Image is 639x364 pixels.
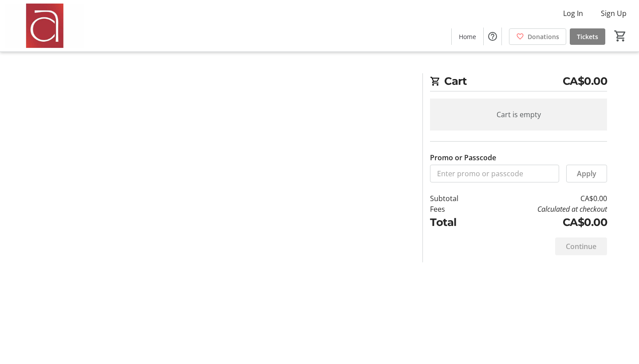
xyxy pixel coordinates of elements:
[563,73,607,89] span: CA$0.00
[430,214,481,230] td: Total
[459,32,476,41] span: Home
[481,193,607,204] td: CA$0.00
[430,73,607,91] h2: Cart
[430,193,481,204] td: Subtotal
[5,4,84,48] img: Amadeus Choir of Greater Toronto 's Logo
[577,168,596,179] span: Apply
[612,28,628,44] button: Cart
[430,204,481,214] td: Fees
[430,99,607,131] div: Cart is empty
[481,204,607,214] td: Calculated at checkout
[577,32,598,41] span: Tickets
[556,6,590,20] button: Log In
[563,8,583,19] span: Log In
[594,6,634,20] button: Sign Up
[481,214,607,230] td: CA$0.00
[509,28,566,45] a: Donations
[528,32,559,41] span: Donations
[601,8,627,19] span: Sign Up
[484,28,501,45] button: Help
[430,165,559,182] input: Enter promo or passcode
[430,152,496,163] label: Promo or Passcode
[452,28,483,45] a: Home
[566,165,607,182] button: Apply
[570,28,605,45] a: Tickets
